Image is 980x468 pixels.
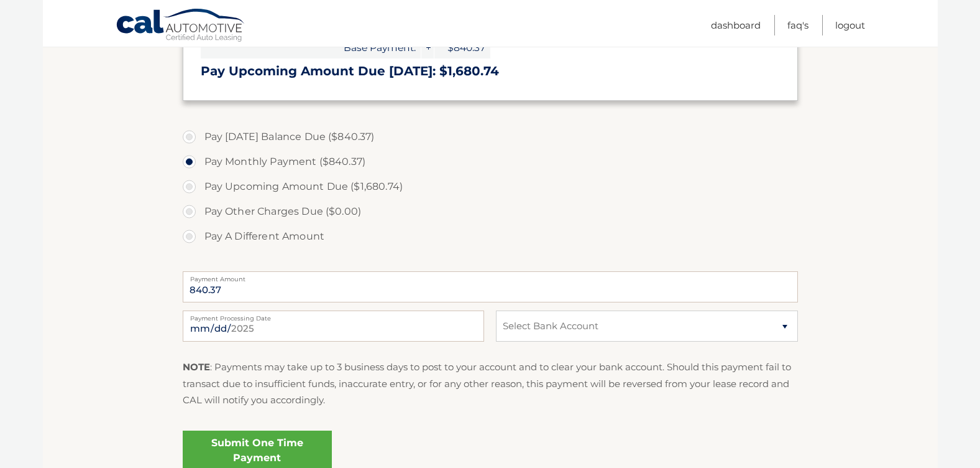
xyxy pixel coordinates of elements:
[787,15,808,35] a: FAQ's
[711,15,761,35] a: Dashboard
[835,15,865,35] a: Logout
[183,224,798,249] label: Pay A Different Amount
[183,271,798,281] label: Payment Amount
[201,63,780,79] h3: Pay Upcoming Amount Due [DATE]: $1,680.74
[421,37,434,58] span: +
[183,271,798,302] input: Payment Amount
[183,311,484,321] label: Payment Processing Date
[116,8,246,44] a: Cal Automotive
[183,199,798,224] label: Pay Other Charges Due ($0.00)
[434,37,490,58] span: $840.37
[183,149,798,174] label: Pay Monthly Payment ($840.37)
[183,124,798,149] label: Pay [DATE] Balance Due ($840.37)
[183,311,484,342] input: Payment Date
[183,174,798,199] label: Pay Upcoming Amount Due ($1,680.74)
[183,359,798,408] p: : Payments may take up to 3 business days to post to your account and to clear your bank account....
[201,37,421,58] span: Base Payment:
[183,361,210,373] strong: NOTE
